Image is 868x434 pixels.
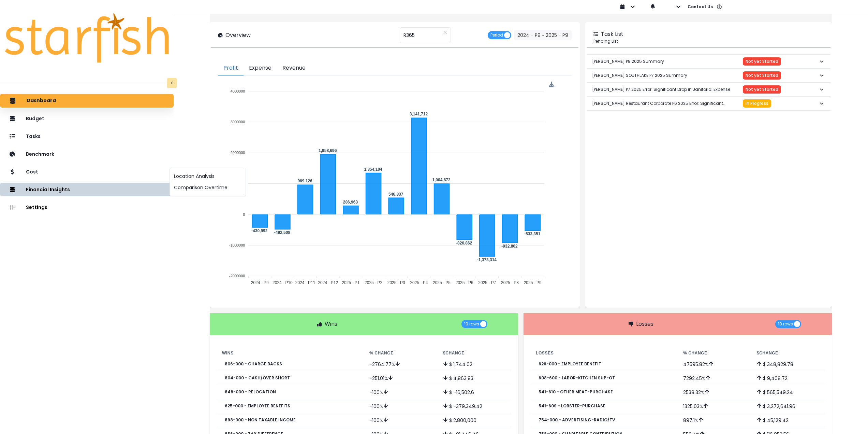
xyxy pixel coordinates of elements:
span: In Progress [746,101,768,106]
button: [PERSON_NAME] SOUTHLAKE P7 2025 SummaryNot yet Started [587,69,830,82]
td: $ 1,744.02 [438,357,511,371]
tspan: 2025 - P6 [456,281,473,285]
img: Download Profit [549,82,555,87]
td: 897.1 % [678,413,751,427]
p: Wins [325,320,337,328]
tspan: 2025 - P7 [479,281,496,285]
p: 754-000 - ADVERTISING-RADIO/TV [539,418,615,422]
tspan: 2025 - P4 [410,281,428,285]
p: 541-610 - OTHER MEAT-PURCHASE [539,390,613,394]
button: [PERSON_NAME] P7 2025 Error: Significant Drop in Janitorial ExpenseNot yet Started [587,83,830,96]
p: Overview [225,31,251,39]
button: Comparison Overtime [170,182,246,193]
p: 625-000 - EMPLOYEE BENEFITS [225,404,290,408]
th: % Change [364,349,438,357]
th: Losses [530,349,678,357]
span: 10 rows [464,320,479,328]
td: 7292.45 % [678,371,751,385]
p: Cost [26,169,38,175]
button: Clear [443,29,447,36]
tspan: -2000000 [229,274,245,278]
td: $ 565,549.24 [751,385,825,399]
tspan: 2024 - P10 [273,281,293,285]
button: [PERSON_NAME] P8 2025 SummaryNot yet Started [587,55,830,68]
span: R365 [403,28,415,42]
span: 10 rows [778,320,793,328]
th: $ Change [751,349,825,357]
tspan: 3000000 [231,120,245,124]
p: [PERSON_NAME] P8 2025 Summary [592,53,664,70]
td: -100 % [364,385,438,399]
td: $ 348,829.78 [751,357,825,371]
td: $ 3,272,641.96 [751,399,825,413]
p: Task List [601,30,623,38]
button: [PERSON_NAME] Restaurant Corporate P6 2025 Error: Significant Decrease in Property InsuranceIn Pr... [587,97,830,110]
p: [PERSON_NAME] P7 2025 Error: Significant Drop in Janitorial Expense [592,81,730,98]
td: $ 45,129.42 [751,413,825,427]
button: 2024 - P9 ~ 2025 - P9 [514,30,572,40]
svg: close [443,30,447,34]
tspan: 2000000 [231,151,245,155]
p: 626-000 - EMPLOYEE BENEFIT [539,362,601,366]
td: -100 % [364,413,438,427]
td: $ 9,408.72 [751,371,825,385]
td: 2538.32 % [678,385,751,399]
p: 541-609 - LOBSTER-PURCHASE [539,404,605,408]
p: Budget [26,116,44,122]
p: Tasks [26,134,41,139]
td: $ -16,502.6 [438,385,511,399]
td: $ 4,863.93 [438,371,511,385]
td: $ -379,349.42 [438,399,511,413]
p: 848-000 - RELOCATION [225,390,276,394]
span: Not yet Started [746,59,778,64]
p: 806-000 - CHARGE BACKS [225,362,282,366]
p: [PERSON_NAME] Restaurant Corporate P6 2025 Error: Significant Decrease in Property Insurance [592,95,743,112]
p: Pending List [593,38,824,44]
span: Not yet Started [746,87,778,92]
p: Benchmark [26,151,54,157]
span: Not yet Started [746,73,778,78]
p: 608-600 - LABOR-KITCHEN SUP-OT [539,376,615,380]
td: -251.01 % [364,371,438,385]
button: Location Analysis [170,171,246,182]
tspan: 2025 - P2 [365,281,382,285]
tspan: 0 [243,212,245,216]
td: 47595.82 % [678,357,751,371]
p: Losses [636,320,653,328]
tspan: 2025 - P8 [501,281,519,285]
td: $ 2,800,000 [438,413,511,427]
tspan: 2024 - P12 [318,281,338,285]
p: 804-000 - CASH/OVER SHORT [225,376,290,380]
p: Dashboard [27,98,56,104]
p: 898-000 - NON TAXABLE INCOME [225,418,296,422]
p: [PERSON_NAME] SOUTHLAKE P7 2025 Summary [592,67,687,84]
td: -2764.77 % [364,357,438,371]
th: Wins [217,349,364,357]
button: Revenue [277,61,311,75]
td: -100 % [364,399,438,413]
tspan: 2024 - P9 [251,281,269,285]
th: % Change [678,349,751,357]
button: Profit [218,61,244,75]
tspan: -1000000 [229,243,245,247]
tspan: 2025 - P9 [524,281,542,285]
button: Expense [244,61,277,75]
tspan: 2025 - P1 [342,281,360,285]
div: Menu [549,82,555,87]
th: $ Change [438,349,511,357]
tspan: 2024 - P11 [295,281,315,285]
span: Period [490,31,503,39]
td: 1325.03 % [678,399,751,413]
tspan: 2025 - P5 [433,281,451,285]
tspan: 4000000 [231,89,245,93]
tspan: 2025 - P3 [387,281,405,285]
